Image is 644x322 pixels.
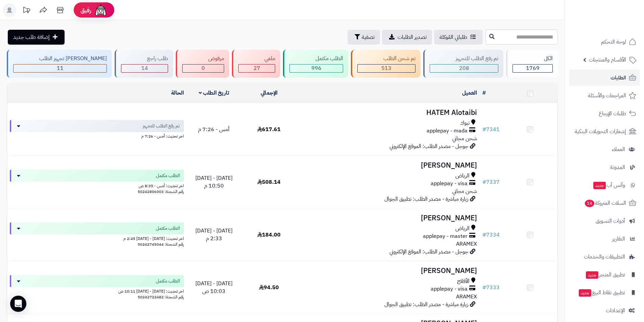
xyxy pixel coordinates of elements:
div: اخر تحديث: [DATE] - [DATE] 10:11 ص [10,287,184,294]
span: # [482,125,486,133]
span: الأفلاج [457,277,470,285]
a: المدونة [569,159,640,175]
span: # [482,283,486,292]
span: رقم الشحنة: 50242745044 [138,241,184,247]
a: تم رفع الطلب للتجهيز 208 [422,50,505,78]
span: 996 [311,64,321,72]
span: رقم الشحنة: 50242806003 [138,189,184,195]
span: تطبيق المتجر [585,270,625,279]
span: شحن مجاني [452,134,477,143]
a: الطلبات [569,70,640,86]
div: 996 [290,65,343,72]
span: ARAMEX [456,293,477,301]
a: الكل1769 [505,50,559,78]
span: المدونة [610,163,625,172]
img: logo-2.png [598,17,638,31]
div: مرفوض [182,55,224,63]
a: # [482,89,486,97]
span: applepay - visa [431,285,468,293]
a: المراجعات والأسئلة [569,88,640,104]
a: الحالة [171,89,184,97]
span: زيارة مباشرة - مصدر الطلب: تطبيق الجوال [384,195,468,203]
a: تحديثات المنصة [18,3,35,19]
span: # [482,231,486,239]
span: الطلبات [611,73,626,82]
a: #7341 [482,125,500,133]
span: الطلب مكتمل [156,225,180,232]
a: طلب راجع 14 [113,50,174,78]
span: رفيق [80,6,91,14]
span: التطبيقات والخدمات [584,252,625,262]
span: [DATE] - [DATE] 2:33 م [195,227,233,243]
a: #7334 [482,231,500,239]
div: 27 [239,65,275,72]
div: الكل [512,55,553,63]
span: 508.14 [257,178,281,186]
span: جديد [586,271,598,279]
div: طلب راجع [121,55,168,63]
span: الأقسام والمنتجات [589,55,626,65]
span: الطلب مكتمل [156,172,180,179]
span: أمس - 7:26 م [198,125,230,133]
div: 0 [183,65,224,72]
h3: HATEM Alotaibi [299,109,477,117]
a: تطبيق المتجرجديد [569,267,640,283]
div: اخر تحديث: [DATE] - [DATE] 2:45 م [10,234,184,242]
span: جوجل - مصدر الطلب: الموقع الإلكتروني [389,142,468,150]
div: 14 [121,65,168,72]
span: # [482,178,486,186]
div: Open Intercom Messenger [10,296,26,312]
span: 27 [254,64,260,72]
span: 208 [459,64,469,72]
div: 208 [430,65,498,72]
span: شحن مجاني [452,187,477,195]
a: التطبيقات والخدمات [569,249,640,265]
span: زيارة مباشرة - مصدر الطلب: تطبيق الجوال [384,300,468,308]
span: أدوات التسويق [596,216,625,226]
span: applepay - visa [431,180,468,188]
span: applepay - master [423,232,468,240]
a: ملغي 27 [231,50,282,78]
div: تم شحن الطلب [357,55,415,63]
a: العملاء [569,141,640,157]
div: ملغي [238,55,275,63]
a: تم شحن الطلب 513 [350,50,422,78]
span: تصفية [362,33,375,41]
span: الرياض [455,225,470,232]
a: تطبيق نقاط البيعجديد [569,284,640,301]
h3: [PERSON_NAME] [299,267,477,275]
span: تصدير الطلبات [398,33,427,41]
span: 1769 [526,64,540,72]
div: الطلب مكتمل [289,55,343,63]
a: #7333 [482,283,500,292]
a: الإجمالي [261,89,278,97]
a: إشعارات التحويلات البنكية [569,123,640,140]
a: الإعدادات [569,302,640,319]
span: 14 [585,200,594,207]
img: ai-face.png [94,3,108,17]
a: مرفوض 0 [174,50,231,78]
span: طلبات الإرجاع [599,109,626,118]
a: العميل [462,89,477,97]
span: 513 [381,64,391,72]
span: وآتس آب [593,180,625,190]
a: تصدير الطلبات [382,30,432,45]
div: [PERSON_NAME] تجهيز الطلب [13,55,107,63]
a: أدوات التسويق [569,213,640,229]
a: لوحة التحكم [569,34,640,50]
div: اخر تحديث: أمس - 7:26 م [10,132,184,139]
span: 0 [201,64,205,72]
a: طلباتي المُوكلة [434,30,483,45]
h3: [PERSON_NAME] [299,162,477,169]
span: المراجعات والأسئلة [588,91,626,100]
span: طلباتي المُوكلة [439,33,467,41]
span: 184.00 [257,231,281,239]
div: 11 [14,65,106,72]
span: السلات المتروكة [584,198,626,208]
span: [DATE] - [DATE] 10:50 م [195,174,233,190]
span: لوحة التحكم [601,37,626,47]
span: تم رفع الطلب للتجهيز [143,123,180,129]
a: التقارير [569,231,640,247]
a: الطلب مكتمل 996 [282,50,350,78]
span: الإعدادات [606,306,625,315]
